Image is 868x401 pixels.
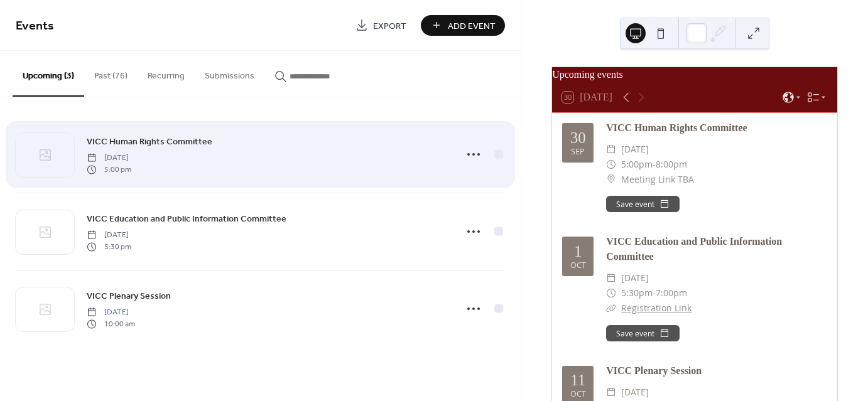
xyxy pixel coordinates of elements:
span: 5:00 pm [87,164,131,175]
span: VICC Plenary Session [87,290,171,303]
div: ​ [606,385,616,400]
span: [DATE] [621,270,649,286]
div: Oct [570,262,586,270]
div: 1 [574,243,582,259]
a: VICC Plenary Session [87,289,171,303]
span: 5:30 pm [87,241,131,252]
div: ​ [606,172,616,187]
a: VICC Education and Public Information Committee [606,236,782,262]
span: VICC Human Rights Committee [87,136,212,149]
div: Upcoming events [552,67,837,82]
span: [DATE] [621,385,649,400]
div: Sep [571,148,585,156]
a: Registration Link [621,302,692,314]
div: ​ [606,142,616,157]
span: 5:30pm [621,286,653,301]
button: Recurring [138,51,195,95]
a: VICC Plenary Session [606,365,702,376]
span: Meeting Link TBA [621,172,694,187]
span: 10:00 am [87,318,135,329]
div: ​ [606,286,616,301]
a: VICC Education and Public Information Committee [87,211,286,226]
button: Add Event [421,15,505,36]
a: VICC Human Rights Committee [87,134,212,149]
span: [DATE] [87,152,131,164]
span: 8:00pm [656,157,687,172]
span: 7:00pm [656,286,687,301]
button: Save event [606,325,680,341]
span: [DATE] [87,230,131,241]
span: [DATE] [87,307,135,318]
div: 11 [570,372,585,388]
span: Events [16,14,54,38]
button: Past (76) [84,51,138,95]
div: 30 [570,130,586,146]
div: Oct [570,390,586,398]
span: Export [373,19,406,33]
span: VICC Education and Public Information Committee [87,213,286,226]
span: - [653,286,656,301]
a: Export [346,15,416,36]
div: ​ [606,301,616,316]
span: Add Event [448,19,496,33]
div: VICC Human Rights Committee [606,120,827,136]
span: 5:00pm [621,157,653,172]
span: [DATE] [621,142,649,157]
div: ​ [606,157,616,172]
div: ​ [606,270,616,286]
button: Save event [606,196,680,212]
span: - [653,157,656,172]
button: Upcoming (3) [13,51,84,97]
button: Submissions [195,51,264,95]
